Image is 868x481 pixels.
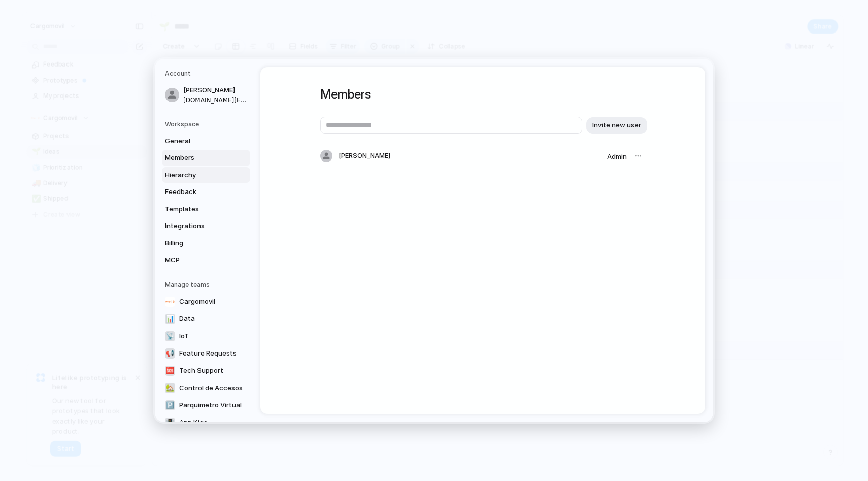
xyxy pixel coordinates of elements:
span: Hierarchy [165,170,230,180]
a: General [162,133,250,149]
a: 📊Data [162,311,255,327]
h5: Workspace [165,120,250,129]
span: [PERSON_NAME] [183,85,248,95]
div: 🅿 [165,400,175,410]
a: 📡IoT [162,328,255,344]
button: Invite new user [586,117,647,134]
a: Cargomovil [162,294,255,310]
span: Feature Requests [179,348,237,359]
div: 📳 [165,418,175,428]
span: Cargomovil [179,297,215,307]
span: MCP [165,255,230,265]
span: Integrations [165,221,230,231]
span: Invite new user [592,120,641,131]
span: Tech Support [179,366,223,376]
div: 📢 [165,348,175,359]
a: Feedback [162,184,250,200]
h1: Members [320,85,645,104]
a: Integrations [162,218,250,234]
a: 📳App Kigo [162,414,255,431]
span: IoT [179,331,189,341]
a: 📢Feature Requests [162,345,255,362]
span: [DOMAIN_NAME][EMAIL_ADDRESS][DOMAIN_NAME] [183,95,248,105]
a: Billing [162,235,250,251]
a: MCP [162,252,250,268]
h5: Manage teams [165,280,250,290]
a: Hierarchy [162,167,250,183]
a: 🆘Tech Support [162,363,255,379]
span: [PERSON_NAME] [339,151,390,161]
span: General [165,136,230,146]
a: Members [162,150,250,166]
span: Parquimetro Virtual [179,400,242,410]
a: Templates [162,201,250,217]
span: Templates [165,204,230,214]
span: Data [179,314,195,324]
a: 🏡Control de Accesos [162,380,255,396]
span: Control de Accesos [179,383,243,393]
a: [PERSON_NAME][DOMAIN_NAME][EMAIL_ADDRESS][DOMAIN_NAME] [162,82,250,108]
span: Members [165,153,230,163]
span: Admin [607,152,627,161]
div: 🏡 [165,383,175,393]
span: Billing [165,238,230,248]
span: Feedback [165,187,230,197]
div: 📡 [165,331,175,341]
span: App Kigo [179,418,208,428]
h5: Account [165,69,250,78]
div: 🆘 [165,366,175,376]
div: 📊 [165,314,175,324]
a: 🅿Parquimetro Virtual [162,397,255,413]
